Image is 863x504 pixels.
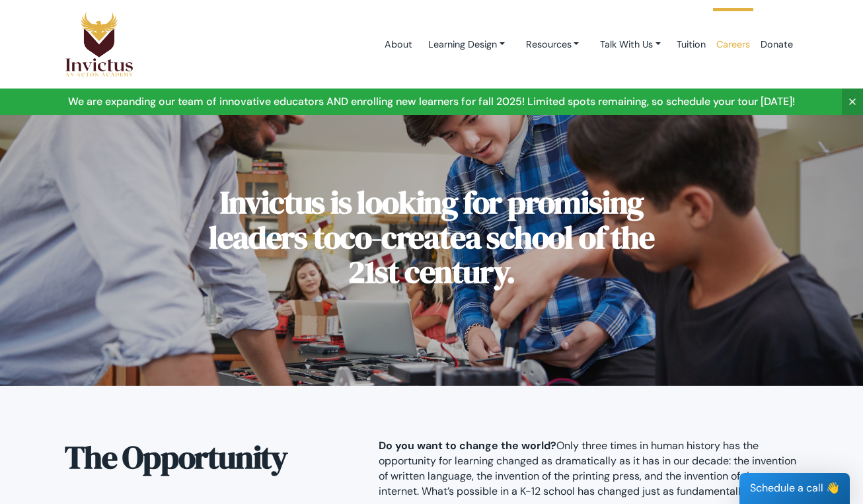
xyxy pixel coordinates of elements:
[711,17,755,73] a: Careers
[190,185,673,289] h1: Invictus is looking for promising leaders to a school of the 21st century.
[340,215,465,259] span: co-create
[379,439,798,499] p: Only three times in human history has the opportunity for learning changed as dramatically as it ...
[379,439,556,452] strong: Do you want to change the world?
[739,473,850,504] div: Schedule a call 👋
[589,32,671,57] a: Talk With Us
[671,17,711,73] a: Tuition
[755,17,798,73] a: Donate
[515,32,590,57] a: Resources
[65,439,359,477] h2: The Opportunity
[379,17,418,73] a: About
[418,32,515,57] a: Learning Design
[65,11,133,77] img: Logo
